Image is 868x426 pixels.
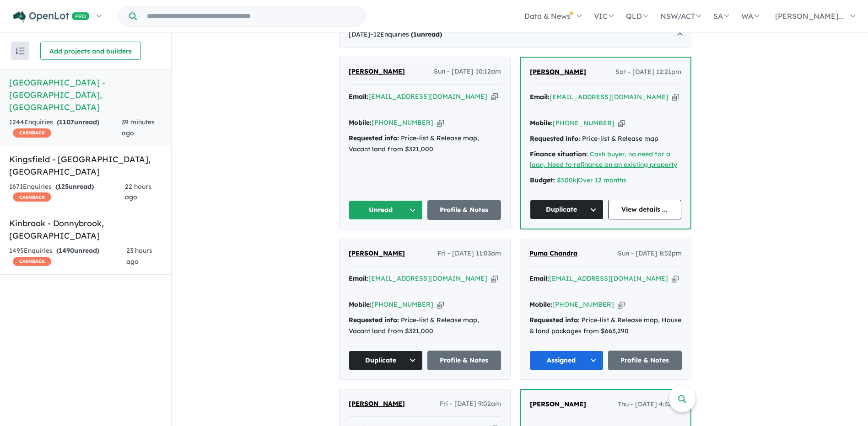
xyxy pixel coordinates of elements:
span: Fri - [DATE] 11:03am [437,248,501,259]
button: Copy [491,274,498,283]
span: Puma Chandra [529,249,577,257]
button: Copy [491,92,498,101]
span: [PERSON_NAME] [530,68,586,76]
div: Price-list & Release map [530,133,681,144]
strong: Budget: [530,176,555,184]
a: [PHONE_NUMBER] [372,300,433,309]
span: - 12 Enquir ies [371,30,442,38]
button: Duplicate [349,351,423,370]
span: [PERSON_NAME] [530,400,586,408]
div: 1244 Enquir ies [9,117,122,139]
a: [PHONE_NUMBER] [553,119,615,127]
div: 1495 Enquir ies [9,245,126,267]
input: Try estate name, suburb, builder or developer [139,6,363,26]
span: Sun - [DATE] 10:12am [434,66,501,77]
button: Duplicate [530,200,604,219]
button: Unread [349,200,423,220]
img: sort.svg [16,48,25,54]
a: [EMAIL_ADDRESS][DOMAIN_NAME] [368,274,487,282]
strong: Mobile: [349,118,372,127]
a: Profile & Notes [608,351,682,370]
a: Cash buyer, no need for a loan, Need to refinance on an existing property [530,150,677,169]
button: Copy [618,300,625,309]
strong: Mobile: [349,300,372,309]
button: Copy [437,300,444,309]
span: Sun - [DATE] 8:52pm [618,248,682,259]
strong: Finance situation: [530,150,588,158]
a: [EMAIL_ADDRESS][DOMAIN_NAME] [549,274,668,282]
a: Over 12 months [578,176,626,184]
strong: Requested info: [530,134,580,143]
strong: Email: [349,274,368,282]
button: Add projects and builders [40,42,141,60]
span: 23 hours ago [126,246,152,266]
strong: Mobile: [529,300,552,309]
span: [PERSON_NAME] [349,67,405,75]
strong: ( unread) [57,118,99,126]
h5: Kingsfield - [GEOGRAPHIC_DATA] , [GEOGRAPHIC_DATA] [9,153,162,178]
div: [DATE] [339,22,691,48]
a: [EMAIL_ADDRESS][DOMAIN_NAME] [368,92,487,101]
strong: Mobile: [530,119,553,127]
img: Openlot PRO Logo White [13,11,90,22]
a: [PHONE_NUMBER] [372,118,433,127]
a: View details ... [608,200,682,219]
strong: Requested info: [529,316,580,324]
a: [PERSON_NAME] [530,67,586,78]
a: [PERSON_NAME] [349,66,405,77]
strong: ( unread) [55,182,94,191]
div: | [530,175,681,186]
h5: [GEOGRAPHIC_DATA] - [GEOGRAPHIC_DATA] , [GEOGRAPHIC_DATA] [9,76,162,113]
strong: Email: [529,274,549,282]
span: 1 [413,30,417,38]
span: 22 hours ago [125,182,151,202]
a: Puma Chandra [529,248,577,259]
button: Copy [437,118,444,128]
strong: Email: [349,92,368,101]
span: 125 [58,182,69,191]
h5: Kinbrook - Donnybrook , [GEOGRAPHIC_DATA] [9,217,162,242]
span: [PERSON_NAME]... [775,11,844,21]
span: CASHBACK [13,257,51,266]
button: Assigned [529,351,604,370]
span: 39 minutes ago [122,118,155,137]
span: Fri - [DATE] 9:02am [440,399,501,410]
strong: Requested info: [349,316,399,324]
span: Sat - [DATE] 12:21pm [615,67,681,78]
a: [PERSON_NAME] [530,399,586,410]
span: Thu - [DATE] 4:32am [618,399,681,410]
a: [PERSON_NAME] [349,248,405,259]
a: [PERSON_NAME] [349,399,405,410]
a: Profile & Notes [427,351,501,370]
span: [PERSON_NAME] [349,249,405,257]
strong: ( unread) [411,30,442,38]
strong: Requested info: [349,134,399,142]
a: Profile & Notes [427,200,501,220]
button: Copy [672,92,679,102]
span: CASHBACK [13,192,51,202]
a: [PHONE_NUMBER] [552,300,614,309]
strong: Email: [530,93,550,101]
strong: ( unread) [56,246,99,255]
span: 1107 [59,118,74,126]
div: 1671 Enquir ies [9,181,125,203]
span: CASHBACK [13,128,51,138]
a: [EMAIL_ADDRESS][DOMAIN_NAME] [550,93,669,101]
span: 1490 [59,246,74,255]
a: $500k [557,176,577,184]
span: [PERSON_NAME] [349,399,405,408]
div: Price-list & Release map, Vacant land from $321,000 [349,315,501,337]
div: Price-list & Release map, Vacant land from $321,000 [349,133,501,155]
button: Copy [618,118,625,128]
div: Price-list & Release map, House & land packages from $663,290 [529,315,682,337]
button: Copy [672,274,679,283]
